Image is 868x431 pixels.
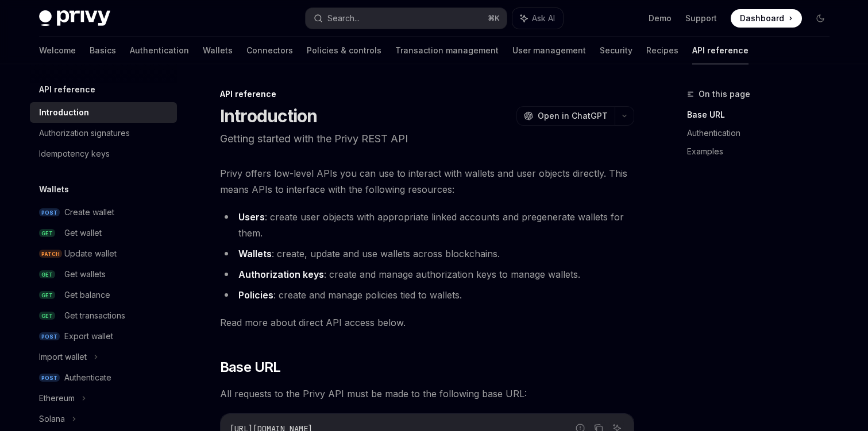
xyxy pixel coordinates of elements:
a: GETGet wallets [30,264,177,285]
li: : create and manage policies tied to wallets. [220,287,634,303]
a: PATCHUpdate wallet [30,243,177,264]
button: Search...⌘K [306,8,507,29]
a: User management [512,37,586,64]
a: GETGet wallet [30,223,177,243]
strong: Users [238,211,265,223]
div: Authorization signatures [39,126,130,140]
div: Get wallet [64,226,102,240]
div: Import wallet [39,350,87,364]
div: Ethereum [39,391,75,405]
span: GET [39,270,55,279]
button: Toggle dark mode [811,9,830,28]
div: Create wallet [64,205,114,219]
div: Get wallets [64,267,106,281]
a: GETGet transactions [30,305,177,326]
div: API reference [220,88,634,100]
a: Demo [649,13,672,24]
a: Authentication [687,124,839,142]
a: Examples [687,142,839,161]
span: Privy offers low-level APIs you can use to interact with wallets and user objects directly. This ... [220,165,634,197]
a: Connectors [246,37,293,64]
button: Ask AI [512,8,563,29]
h5: API reference [39,83,95,96]
a: Base URL [687,106,839,124]
span: POST [39,374,60,382]
a: Recipes [646,37,678,64]
a: API reference [692,37,749,64]
a: Basics [90,37,116,64]
span: GET [39,291,55,300]
a: Authorization signatures [30,123,177,143]
strong: Wallets [238,248,272,259]
a: Wallets [203,37,233,64]
div: Solana [39,412,65,426]
a: POSTAuthenticate [30,367,177,388]
span: On this page [699,87,750,101]
span: POST [39,332,60,341]
a: Support [685,13,717,24]
h1: Introduction [220,106,318,126]
a: Transaction management [395,37,499,64]
span: GET [39,229,55,238]
strong: Authorization keys [238,269,324,280]
a: GETGet balance [30,285,177,305]
li: : create, update and use wallets across blockchains. [220,246,634,262]
a: Authentication [130,37,189,64]
img: dark logo [39,10,110,26]
span: Dashboard [740,13,784,24]
a: Idempotency keys [30,143,177,164]
div: Introduction [39,106,89,119]
span: Open in ChatGPT [538,110,608,122]
div: Get transactions [64,309,125,323]
li: : create user objects with appropriate linked accounts and pregenerate wallets for them. [220,209,634,241]
a: POSTCreate wallet [30,202,177,223]
a: Welcome [39,37,76,64]
span: POST [39,208,60,217]
a: Dashboard [731,9,802,28]
span: Ask AI [532,13,555,24]
li: : create and manage authorization keys to manage wallets. [220,266,634,282]
strong: Policies [238,289,273,301]
div: Export wallet [64,329,113,343]
span: GET [39,312,55,320]
div: Search... [327,11,360,25]
button: Open in ChatGPT [516,106,615,126]
div: Authenticate [64,371,111,385]
div: Update wallet [64,247,117,261]
span: ⌘ K [488,14,500,23]
span: Read more about direct API access below. [220,314,634,331]
a: Security [600,37,632,64]
h5: Wallets [39,183,69,196]
span: PATCH [39,250,62,258]
p: Getting started with the Privy REST API [220,131,634,147]
a: POSTExport wallet [30,326,177,347]
a: Introduction [30,102,177,123]
a: Policies & controls [307,37,381,64]
span: All requests to the Privy API must be made to the following base URL: [220,386,634,402]
span: Base URL [220,358,281,376]
div: Get balance [64,288,110,302]
div: Idempotency keys [39,147,110,161]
